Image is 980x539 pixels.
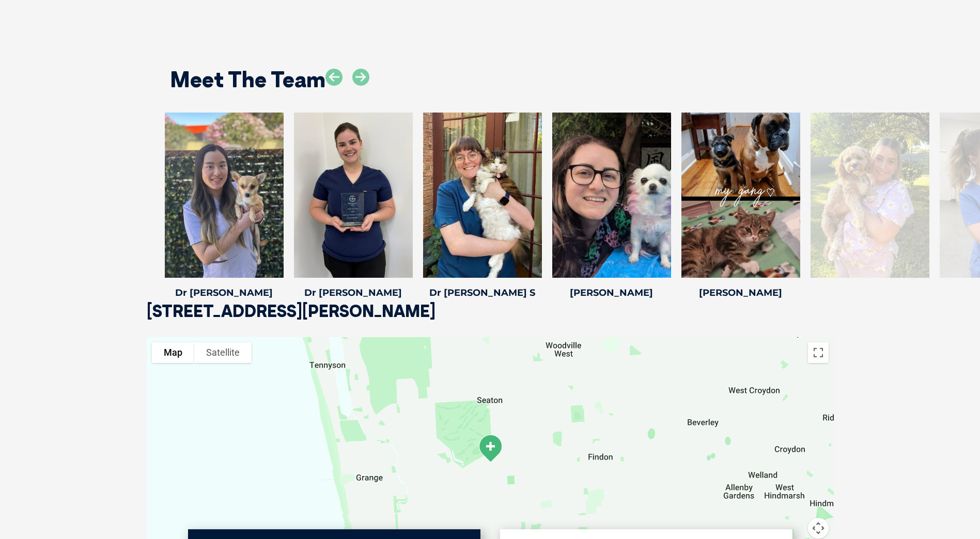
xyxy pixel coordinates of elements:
button: Show street map [152,342,194,363]
h4: Dr [PERSON_NAME] [294,288,413,297]
h4: [PERSON_NAME] [681,288,800,297]
h2: Meet The Team [170,69,325,90]
button: Toggle fullscreen view [808,342,829,363]
button: Show satellite imagery [194,342,252,363]
h4: Dr [PERSON_NAME] [165,288,284,297]
button: Map camera controls [808,518,829,538]
h4: [PERSON_NAME] [552,288,671,297]
h4: Dr [PERSON_NAME] S [423,288,542,297]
